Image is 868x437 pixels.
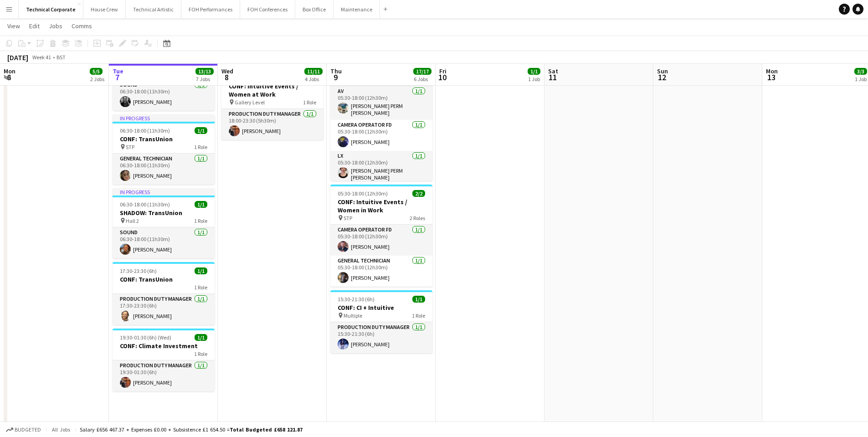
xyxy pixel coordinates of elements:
[120,267,157,274] span: 17:30-23:30 (6h)
[111,72,123,82] span: 7
[113,262,215,325] app-job-card: 17:30-23:30 (6h)1/1CONF: TransUnion1 RoleProduction Duty Manager1/117:30-23:30 (6h)[PERSON_NAME]
[412,312,425,319] span: 1 Role
[330,256,432,287] app-card-role: General Technician1/105:30-18:00 (12h30m)[PERSON_NAME]
[126,217,139,224] span: Hall 2
[45,20,66,32] a: Jobs
[330,46,432,181] app-job-card: 05:30-18:00 (12h30m)7/7CONF: Intuitive Events / Women in Work Hall 17 RolesAV1/105:30-18:00 (12h3...
[126,144,134,150] span: STP
[334,0,380,18] button: Maintenance
[344,312,362,319] span: Multiple
[330,303,432,312] h3: CONF: CI + Intuitive
[50,426,72,433] span: All jobs
[330,225,432,256] app-card-role: Camera Operator FD1/105:30-18:00 (12h30m)[PERSON_NAME]
[15,427,41,433] span: Budgeted
[113,67,123,75] span: Tue
[220,72,233,82] span: 8
[330,86,432,120] app-card-role: AV1/105:30-18:00 (12h30m)[PERSON_NAME] PERM [PERSON_NAME]
[766,67,778,75] span: Mon
[194,217,207,224] span: 1 Role
[303,99,316,106] span: 1 Role
[120,127,170,134] span: 06:30-18:00 (11h30m)
[439,67,447,75] span: Fri
[196,76,213,82] div: 7 Jobs
[56,54,66,61] div: BST
[195,68,214,75] span: 13/13
[113,135,215,143] h3: CONF: TransUnion
[194,144,207,150] span: 1 Role
[855,76,867,82] div: 1 Job
[113,188,215,195] div: In progress
[656,72,668,82] span: 12
[113,227,215,258] app-card-role: Sound1/106:30-18:00 (11h30m)[PERSON_NAME]
[528,68,540,75] span: 1/1
[330,322,432,353] app-card-role: Production Duty Manager1/115:30-21:30 (6h)[PERSON_NAME]
[854,68,867,75] span: 3/3
[410,215,425,221] span: 2 Roles
[344,215,352,221] span: STP
[412,296,425,303] span: 1/1
[7,53,28,62] div: [DATE]
[548,67,558,75] span: Sat
[194,350,207,357] span: 1 Role
[305,76,322,82] div: 4 Jobs
[113,342,215,350] h3: CONF: Climate Investment
[68,20,96,32] a: Comms
[126,0,181,18] button: Technical Artistic
[90,68,103,75] span: 5/5
[528,76,540,82] div: 1 Job
[221,67,233,75] span: Wed
[330,67,342,75] span: Thu
[80,426,303,433] div: Salary £656 467.37 + Expenses £0.00 + Subsistence £1 654.50 =
[547,72,558,82] span: 11
[113,329,215,391] app-job-card: 19:30-01:30 (6h) (Wed)1/1CONF: Climate Investment1 RoleProduction Duty Manager1/119:30-01:30 (6h)...
[338,190,388,197] span: 05:30-18:00 (12h30m)
[29,22,40,30] span: Edit
[330,198,432,214] h3: CONF: Intuitive Events / Women in Work
[26,20,43,32] a: Edit
[113,114,215,122] div: In progress
[120,201,170,208] span: 06:30-18:00 (11h30m)
[304,68,323,75] span: 11/11
[240,0,295,18] button: FOH Conferences
[413,68,431,75] span: 17/17
[4,20,24,32] a: View
[412,190,425,197] span: 2/2
[72,22,92,30] span: Comms
[765,72,778,82] span: 13
[113,154,215,185] app-card-role: General Technician1/106:30-18:00 (11h30m)[PERSON_NAME]
[235,99,265,106] span: Gallery Level
[330,290,432,353] div: 15:30-21:30 (6h)1/1CONF: CI + Intuitive Multiple1 RoleProduction Duty Manager1/115:30-21:30 (6h)[...
[330,185,432,287] app-job-card: 05:30-18:00 (12h30m)2/2CONF: Intuitive Events / Women in Work STP2 RolesCamera Operator FD1/105:3...
[30,54,53,61] span: Week 41
[2,72,15,82] span: 6
[113,294,215,325] app-card-role: Production Duty Manager1/117:30-23:30 (6h)[PERSON_NAME]
[113,188,215,258] div: In progress06:30-18:00 (11h30m)1/1SHADOW: TransUnion Hall 21 RoleSound1/106:30-18:00 (11h30m)[PER...
[113,114,215,185] app-job-card: In progress06:30-18:00 (11h30m)1/1CONF: TransUnion STP1 RoleGeneral Technician1/106:30-18:00 (11h...
[113,80,215,111] app-card-role: Sound1/106:30-18:00 (11h30m)[PERSON_NAME]
[195,267,207,274] span: 1/1
[113,360,215,391] app-card-role: Production Duty Manager1/119:30-01:30 (6h)[PERSON_NAME]
[7,22,20,30] span: View
[4,67,15,75] span: Mon
[120,334,171,341] span: 19:30-01:30 (6h) (Wed)
[221,82,324,98] h3: CONF: Intuitive Events / Women at Work
[5,425,42,435] button: Budgeted
[330,120,432,151] app-card-role: Camera Operator FD1/105:30-18:00 (12h30m)[PERSON_NAME]
[113,209,215,217] h3: SHADOW: TransUnion
[657,67,668,75] span: Sun
[221,109,324,140] app-card-role: Production Duty Manager1/118:00-23:30 (5h30m)[PERSON_NAME]
[90,76,104,82] div: 2 Jobs
[329,72,342,82] span: 9
[295,0,334,18] button: Box Office
[221,69,324,140] app-job-card: 18:00-23:30 (5h30m)1/1CONF: Intuitive Events / Women at Work Gallery Level1 RoleProduction Duty M...
[195,334,207,341] span: 1/1
[113,275,215,283] h3: CONF: TransUnion
[438,72,447,82] span: 10
[83,0,126,18] button: House Crew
